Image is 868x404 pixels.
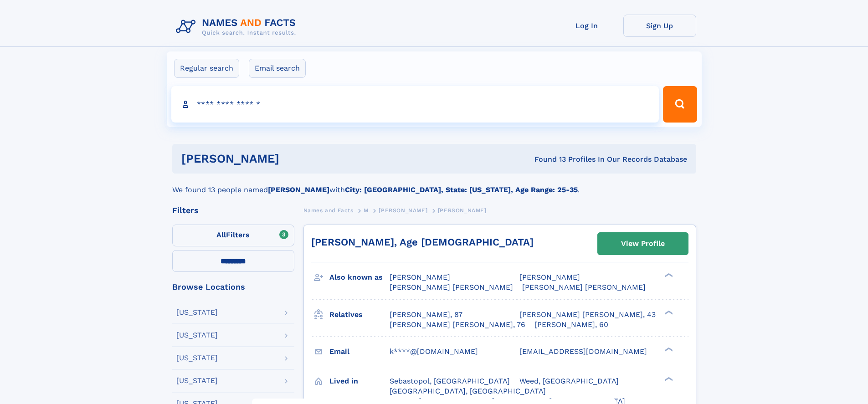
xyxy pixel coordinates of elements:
b: City: [GEOGRAPHIC_DATA], State: [US_STATE], Age Range: 25-35 [345,185,578,194]
span: [PERSON_NAME] [379,207,427,214]
div: [US_STATE] [176,309,218,316]
span: Sebastopol, [GEOGRAPHIC_DATA] [390,377,510,385]
span: M [364,207,369,214]
a: Log In [550,15,623,37]
a: [PERSON_NAME] [PERSON_NAME], 43 [519,310,656,320]
img: Logo Names and Facts [172,15,303,39]
a: [PERSON_NAME], Age [DEMOGRAPHIC_DATA] [311,236,534,248]
h3: Also known as [329,270,390,285]
div: Browse Locations [172,283,294,291]
div: ❯ [663,309,673,315]
b: [PERSON_NAME] [268,185,329,194]
div: ❯ [663,376,673,382]
label: Email search [249,59,306,78]
h3: Email [329,344,390,359]
h3: Lived in [329,373,390,389]
a: Names and Facts [303,205,354,216]
span: [PERSON_NAME] [PERSON_NAME] [390,283,513,291]
div: [US_STATE] [176,354,218,362]
div: [US_STATE] [176,332,218,339]
div: Found 13 Profiles In Our Records Database [407,154,687,164]
span: All [216,230,226,239]
div: We found 13 people named with . [172,174,696,195]
span: [PERSON_NAME] [PERSON_NAME] [522,283,646,291]
h1: [PERSON_NAME] [181,153,407,164]
a: M [364,205,369,216]
div: [US_STATE] [176,377,218,384]
label: Regular search [174,59,239,78]
a: [PERSON_NAME] [379,205,427,216]
span: Weed, [GEOGRAPHIC_DATA] [519,377,619,385]
span: [PERSON_NAME] [390,273,450,281]
div: ❯ [663,272,673,278]
a: Sign Up [623,15,696,37]
a: [PERSON_NAME], 87 [390,310,462,320]
span: [EMAIL_ADDRESS][DOMAIN_NAME] [519,347,647,356]
span: [GEOGRAPHIC_DATA], [GEOGRAPHIC_DATA] [390,387,546,395]
div: View Profile [621,233,665,254]
a: [PERSON_NAME] [PERSON_NAME], 76 [390,320,525,330]
span: [PERSON_NAME] [438,207,487,214]
div: ❯ [663,346,673,352]
h3: Relatives [329,307,390,322]
a: [PERSON_NAME], 60 [534,320,608,330]
label: Filters [172,225,294,246]
input: search input [171,86,659,123]
a: View Profile [598,233,688,255]
div: Filters [172,206,294,215]
button: Search Button [663,86,697,123]
span: [PERSON_NAME] [519,273,580,281]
